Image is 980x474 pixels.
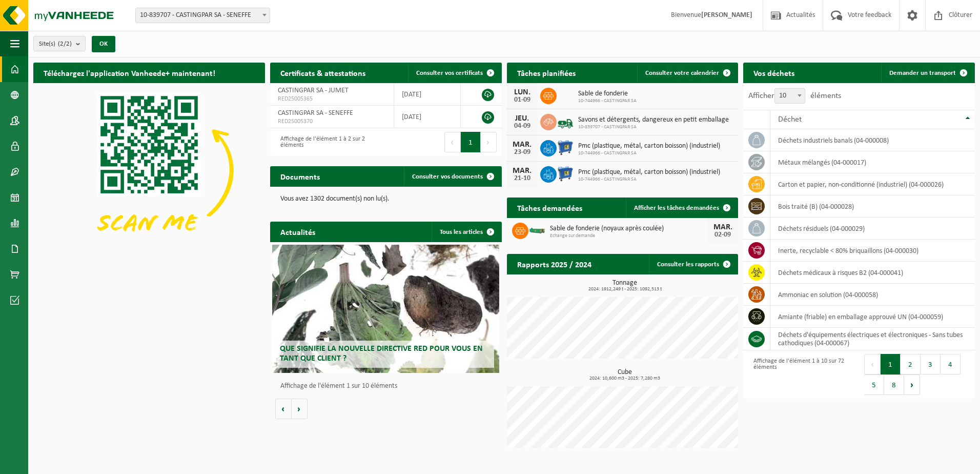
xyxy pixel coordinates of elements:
h3: Cube [512,369,739,381]
td: inerte, recyclable < 80% briquaillons (04-000030) [770,240,975,262]
h2: Tâches demandées [507,197,593,218]
span: 2024: 1912,249 t - 2025: 1092,513 t [512,287,739,292]
td: déchets industriels banals (04-000008) [770,129,975,151]
td: Ammoniac en solution (04-000058) [770,284,975,306]
button: 5 [864,374,884,395]
td: [DATE] [394,106,461,128]
strong: [PERSON_NAME] [701,11,752,19]
span: Pmc (plastique, métal, carton boisson) (industriel) [578,142,720,150]
span: Consulter vos documents [412,173,483,180]
span: RED25005370 [278,117,386,126]
span: Déchet [778,115,802,124]
p: Affichage de l'élément 1 sur 10 éléments [280,383,497,390]
div: MAR. [712,223,733,231]
span: Afficher les tâches demandées [634,205,719,211]
button: 2 [901,354,921,374]
span: Pmc (plastique, métal, carton boisson) (industriel) [578,168,720,176]
img: WB-0660-HPE-BE-01 [557,139,574,156]
span: Consulter vos certificats [416,70,483,76]
td: bois traité (B) (04-000028) [770,195,975,218]
td: déchets médicaux à risques B2 (04-000041) [770,262,975,284]
count: (2/2) [58,41,72,47]
span: Sable de fonderie [578,90,637,98]
img: Download de VHEPlus App [33,83,265,257]
h2: Certificats & attestations [270,63,376,83]
span: Consulter votre calendrier [645,70,719,76]
span: Echange sur demande [550,233,708,239]
h2: Vos déchets [743,63,805,83]
button: Previous [444,132,461,152]
div: MAR. [512,167,533,175]
button: Previous [864,354,881,374]
span: Savons et détergents, dangereux en petit emballage [578,116,729,124]
button: 8 [884,374,904,395]
img: BL-LQ-LV [557,112,574,130]
p: Vous avez 1302 document(s) non lu(s). [280,195,492,203]
span: Demander un transport [889,70,956,76]
label: Afficher éléments [748,92,841,100]
button: 3 [921,354,941,374]
div: JEU. [512,114,533,123]
button: Site(s)(2/2) [33,36,86,51]
div: 23-09 [512,149,533,156]
a: Afficher les tâches demandées [626,197,737,218]
span: 2024: 10,600 m3 - 2025: 7,280 m3 [512,376,739,381]
h2: Téléchargez l'application Vanheede+ maintenant! [33,63,226,83]
span: 10-839707 - CASTINGPAR SA - SENEFFE [135,8,270,23]
span: 10-839707 - CASTINGPAR SA [578,124,729,130]
h3: Tonnage [512,280,739,292]
a: Que signifie la nouvelle directive RED pour vous en tant que client ? [272,245,499,373]
button: Vorige [275,399,292,419]
a: Consulter votre calendrier [637,63,737,83]
span: Site(s) [39,36,72,52]
span: 10-744966 - CASTINGPAR SA [578,176,720,183]
div: 01-09 [512,96,533,104]
span: 10-839707 - CASTINGPAR SA - SENEFFE [136,8,270,23]
button: 1 [461,132,481,152]
a: Consulter les rapports [649,254,737,274]
div: 02-09 [712,231,733,239]
a: Consulter vos certificats [408,63,501,83]
span: Que signifie la nouvelle directive RED pour vous en tant que client ? [280,345,483,363]
span: 10-744966 - CASTINGPAR SA [578,150,720,156]
img: HK-XC-10-GN-00 [528,225,546,234]
span: CASTINGPAR SA - SENEFFE [278,109,353,117]
img: WB-0660-HPE-BE-01 [557,165,574,182]
span: 10 [774,88,805,104]
div: Affichage de l'élément 1 à 2 sur 2 éléments [275,131,381,153]
td: [DATE] [394,83,461,106]
a: Tous les articles [432,222,501,242]
a: Consulter vos documents [404,166,501,187]
span: Sable de fonderie (noyaux après coulée) [550,225,708,233]
div: 21-10 [512,175,533,182]
div: LUN. [512,88,533,96]
a: Demander un transport [881,63,974,83]
button: 4 [941,354,961,374]
h2: Actualités [270,222,325,242]
td: amiante (friable) en emballage approuvé UN (04-000059) [770,306,975,328]
td: carton et papier, non-conditionné (industriel) (04-000026) [770,173,975,195]
div: MAR. [512,141,533,149]
button: 1 [881,354,901,374]
td: déchets d'équipements électriques et électroniques - Sans tubes cathodiques (04-000067) [770,328,975,350]
span: RED25005365 [278,95,386,103]
button: OK [92,36,115,52]
h2: Rapports 2025 / 2024 [507,254,602,274]
td: déchets résiduels (04-000029) [770,218,975,240]
span: 10 [775,89,805,103]
button: Volgende [292,399,308,419]
button: Next [904,374,920,395]
div: 04-09 [512,123,533,130]
h2: Tâches planifiées [507,63,586,83]
div: Affichage de l'élément 1 à 10 sur 72 éléments [748,353,854,396]
td: métaux mélangés (04-000017) [770,151,975,173]
span: CASTINGPAR SA - JUMET [278,87,349,94]
span: 10-744966 - CASTINGPAR SA [578,98,637,104]
button: Next [481,132,497,152]
h2: Documents [270,166,330,186]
